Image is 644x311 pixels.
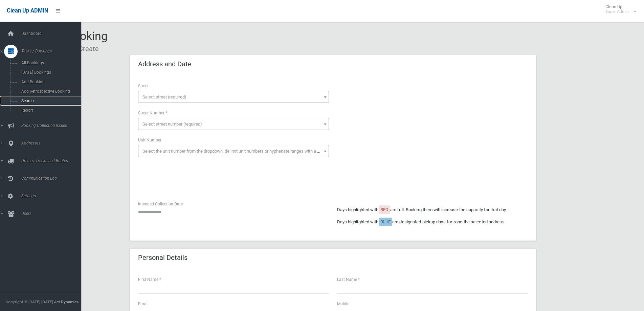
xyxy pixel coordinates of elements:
span: BLUE [380,219,391,224]
span: Select the unit number from the dropdown, delimit unit numbers or hyphenate ranges with a comma [142,149,332,154]
strong: Jet Dynamics [54,299,79,304]
span: Clean Up ADMIN [7,7,48,14]
span: Addresses [19,141,87,146]
p: Days highlighted with are designated pickup days for zone the selected address. [337,218,528,226]
span: Drivers, Trucks and Routes [19,158,87,163]
span: Settings [19,194,87,198]
span: Add Retrospective Booking [19,89,81,94]
span: Tasks / Bookings [19,49,87,53]
span: Clean Up [602,4,636,14]
header: Address and Date [130,58,200,71]
span: RED [380,207,388,212]
span: Select street (required) [142,94,186,99]
span: Copyright © [DATE]-[DATE] [5,299,53,304]
span: Report [19,108,81,113]
li: Create [74,43,99,55]
span: Communication Log [19,176,87,181]
header: Personal Details [130,251,196,264]
span: Booking Collection Issues [19,123,87,128]
span: [DATE] Bookings [19,70,81,75]
span: Add Booking [19,80,81,84]
small: Super Admin [605,9,629,14]
span: Users [19,211,87,216]
p: Days highlighted with are full. Booking them will increase the capacity for that day. [337,206,528,214]
span: Dashboard [19,31,87,36]
span: All Bookings [19,61,81,65]
span: Select street number (required) [142,121,202,127]
span: Search [19,98,81,103]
